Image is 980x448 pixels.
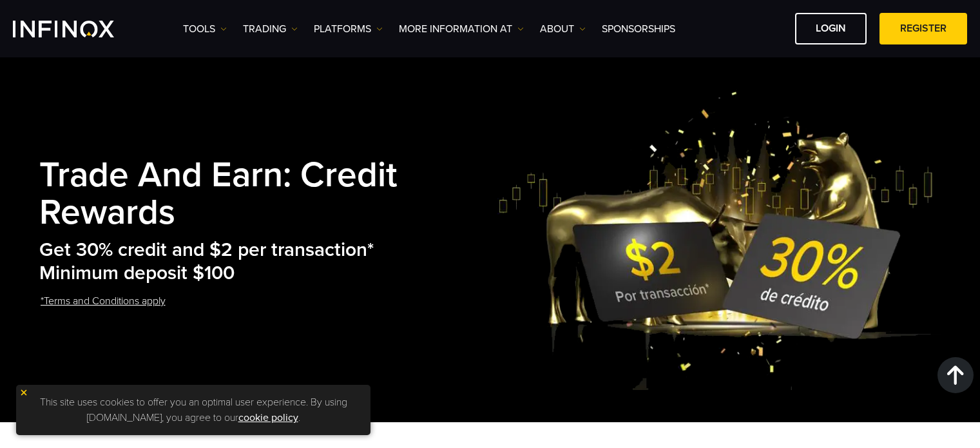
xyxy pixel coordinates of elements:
[399,23,512,35] font: More information at
[314,21,383,37] a: PLATFORMS
[602,21,675,37] a: Sponsorships
[238,411,298,424] a: cookie policy
[900,22,946,35] font: Register
[879,13,967,44] a: Register
[39,261,235,285] font: Minimum deposit $100
[243,21,298,37] a: TRADING
[183,21,227,37] a: Tools
[540,21,586,37] a: ABOUT
[39,238,374,262] font: Get 30% credit and $2 per transaction*
[13,21,144,37] a: INFINOX Logo
[399,21,524,37] a: More information at
[540,23,574,35] font: ABOUT
[19,388,28,397] img: yellow close icon
[39,154,398,234] font: Trade and Earn: Credit Rewards
[816,22,846,35] font: Login
[314,23,371,35] font: PLATFORMS
[602,23,675,35] font: Sponsorships
[41,295,166,307] font: *Terms and Conditions apply
[243,23,286,35] font: TRADING
[795,13,867,44] a: Login
[39,286,167,317] a: *Terms and Conditions apply
[183,23,215,35] font: Tools
[40,396,347,424] font: This site uses cookies to offer you an optimal user experience. By using [DOMAIN_NAME], you agree...
[298,411,300,424] font: .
